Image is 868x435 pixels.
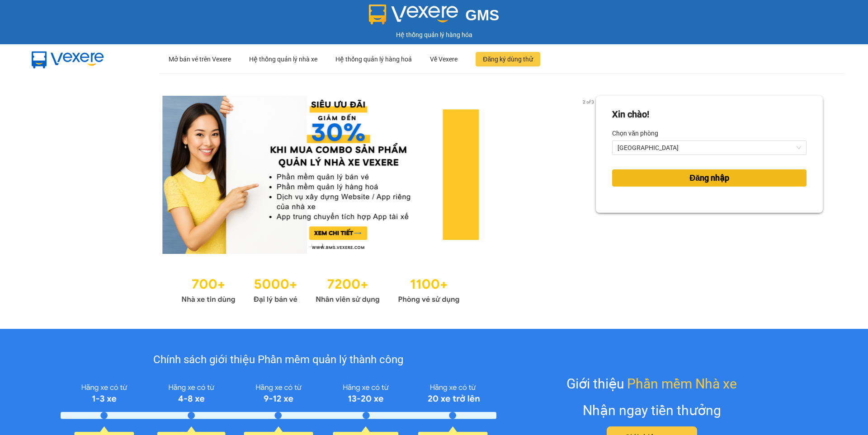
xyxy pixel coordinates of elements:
div: Hệ thống quản lý nhà xe [249,45,317,74]
div: Hệ thống quản lý hàng hóa [2,30,866,40]
div: Về Vexere [430,45,458,74]
img: logo 2 [369,5,458,24]
button: next slide / item [583,96,596,254]
a: GMS [369,14,500,21]
img: mbUUG5Q.png [23,44,113,74]
li: slide item 1 [308,243,311,247]
div: Mở bán vé trên Vexere [169,45,231,74]
p: 2 of 3 [580,96,596,108]
div: Hệ thống quản lý hàng hoá [335,45,412,74]
div: Giới thiệu [566,373,737,394]
button: Đăng ký dùng thử [476,52,540,66]
span: Phần mềm Nhà xe [627,373,737,394]
span: GMS [465,7,499,23]
li: slide item 2 [319,243,322,247]
button: Đăng nhập [612,169,807,187]
span: Đăng nhập [689,172,729,184]
div: Chính sách giới thiệu Phần mềm quản lý thành công [61,351,496,369]
span: ĐẮK LẮK [618,141,801,154]
div: Xin chào! [612,108,649,122]
div: Nhận ngay tiền thưởng [583,400,721,421]
img: Statistics.png [181,272,460,306]
button: previous slide / item [45,96,58,254]
li: slide item 3 [330,243,333,247]
span: Đăng ký dùng thử [483,54,533,64]
label: Chọn văn phòng [612,126,658,140]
